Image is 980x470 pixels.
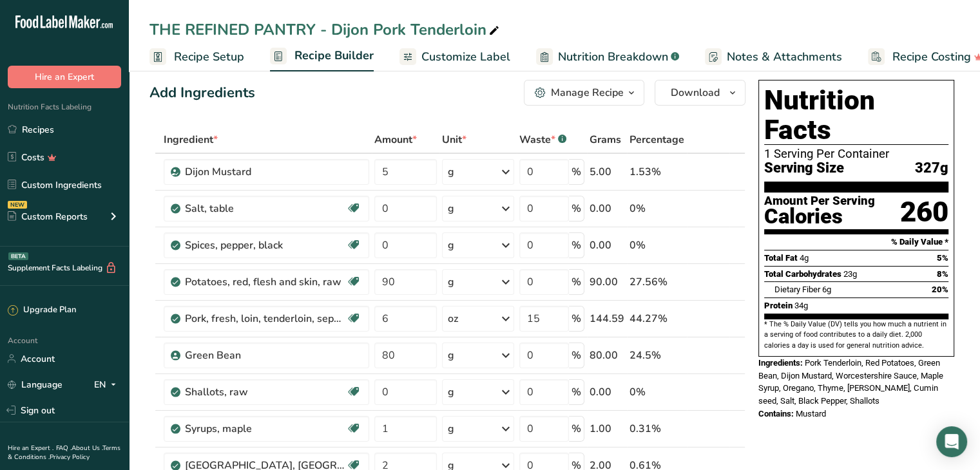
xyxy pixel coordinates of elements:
[629,274,684,290] div: 27.56%
[164,132,218,147] span: Ingredient
[629,384,684,400] div: 0%
[932,285,948,294] span: 20%
[94,377,121,392] div: EN
[758,409,794,418] span: Contains:
[590,238,624,253] div: 0.00
[590,421,624,437] div: 1.00
[671,85,720,100] span: Download
[900,195,948,229] div: 260
[764,147,948,160] div: 1 Serving Per Container
[705,42,842,71] a: Notes & Attachments
[796,409,826,418] span: Mustard
[50,453,90,462] a: Privacy Policy
[448,274,454,290] div: g
[764,195,875,207] div: Amount Per Serving
[8,304,76,317] div: Upgrade Plan
[174,48,244,66] span: Recipe Setup
[185,348,346,363] div: Green Bean
[270,41,374,72] a: Recipe Builder
[8,444,120,462] a: Terms & Conditions .
[764,301,793,310] span: Protein
[800,253,809,263] span: 4g
[590,348,624,363] div: 80.00
[448,384,454,400] div: g
[56,444,72,453] a: FAQ .
[185,201,346,216] div: Salt, table
[629,201,684,216] div: 0%
[185,274,346,290] div: Potatoes, red, flesh and skin, raw
[8,210,88,223] div: Custom Reports
[448,311,458,326] div: oz
[655,80,745,106] button: Download
[8,66,121,88] button: Hire an Expert
[915,160,948,176] span: 327g
[590,384,624,400] div: 0.00
[185,384,346,400] div: Shallots, raw
[629,238,684,253] div: 0%
[536,42,679,71] a: Nutrition Breakdown
[442,132,466,147] span: Unit
[558,48,668,66] span: Nutrition Breakdown
[764,319,948,351] section: * The % Daily Value (DV) tells you how much a nutrient in a serving of food contributes to a dail...
[185,311,346,326] div: Pork, fresh, loin, tenderloin, separable lean only, raw
[590,311,624,326] div: 144.59
[936,426,967,457] div: Open Intercom Messenger
[8,201,27,209] div: NEW
[590,164,624,180] div: 5.00
[185,238,346,253] div: Spices, pepper, black
[294,47,374,64] span: Recipe Builder
[794,301,808,310] span: 34g
[149,42,244,71] a: Recipe Setup
[892,48,971,66] span: Recipe Costing
[629,132,684,147] span: Percentage
[524,80,644,106] button: Manage Recipe
[764,253,798,263] span: Total Fat
[448,201,454,216] div: g
[629,348,684,363] div: 24.5%
[8,252,28,260] div: BETA
[8,373,62,396] a: Language
[774,285,820,294] span: Dietary Fiber
[8,444,53,453] a: Hire an Expert .
[764,86,948,145] h1: Nutrition Facts
[758,358,943,406] span: Pork Tenderloin, Red Potatoes, Green Bean, Dijon Mustard, Worcestershire Sauce, Maple Syrup, Oreg...
[519,132,566,147] div: Waste
[629,164,684,180] div: 1.53%
[448,164,454,180] div: g
[590,274,624,290] div: 90.00
[185,164,346,180] div: Dijon Mustard
[448,348,454,363] div: g
[149,18,502,41] div: THE REFINED PANTRY - Dijon Pork Tenderloin
[448,421,454,437] div: g
[843,269,857,279] span: 23g
[764,207,875,226] div: Calories
[421,48,510,66] span: Customize Label
[551,85,624,100] div: Manage Recipe
[937,253,948,263] span: 5%
[822,285,831,294] span: 6g
[185,421,346,437] div: Syrups, maple
[590,132,621,147] span: Grams
[629,311,684,326] div: 44.27%
[629,421,684,437] div: 0.31%
[764,234,948,250] section: % Daily Value *
[149,82,255,104] div: Add Ingredients
[937,269,948,279] span: 8%
[590,201,624,216] div: 0.00
[758,358,803,368] span: Ingredients:
[374,132,417,147] span: Amount
[727,48,842,66] span: Notes & Attachments
[764,160,844,176] span: Serving Size
[448,238,454,253] div: g
[72,444,102,453] a: About Us .
[399,42,510,71] a: Customize Label
[764,269,841,279] span: Total Carbohydrates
